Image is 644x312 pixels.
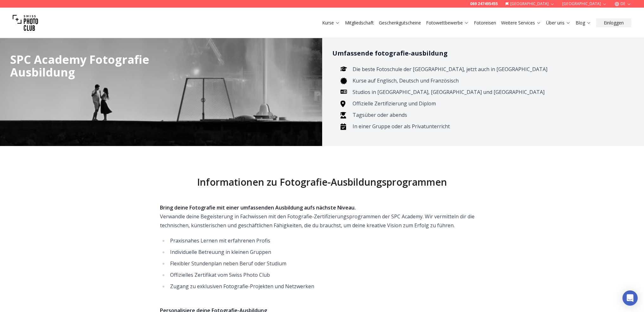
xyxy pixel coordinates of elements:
[160,204,356,211] strong: Bring deine Fotografie mit einer umfassenden Ausbildung aufs nächste Niveau.
[168,236,484,245] li: Praxisnahes Lernen mit erfahrenen Profis
[379,20,421,26] a: Geschenkgutscheine
[596,18,631,27] button: Einloggen
[426,20,469,26] a: Fotowettbewerbe
[351,76,624,85] li: Kurse auf Englisch, Deutsch und Französisch
[124,176,520,188] h2: Informationen zu Fotografie-Ausbildungsprogrammen
[160,203,484,230] div: Verwandle deine Begeisterung in Fachwissen mit den Fotografie-Zertifizierungsprogrammen der SPC A...
[501,20,541,26] a: Weitere Services
[351,88,624,96] li: Studios in [GEOGRAPHIC_DATA], [GEOGRAPHIC_DATA] und [GEOGRAPHIC_DATA]
[168,270,484,279] li: Offizielles Zertifikat vom Swiss Photo Club
[342,18,376,27] button: Mitgliedschaft
[544,18,573,27] button: Über uns
[351,65,624,74] li: Die beste Fotoschule der [GEOGRAPHIC_DATA], jetzt auch in [GEOGRAPHIC_DATA]
[345,20,374,26] a: Mitgliedschaft
[13,10,38,36] img: Swiss photo club
[351,110,624,119] li: Tagsüber oder abends
[10,53,193,79] div: SPC Academy Fotografie Ausbildung
[168,259,484,268] li: Flexibler Stundenplan neben Beruf oder Studium
[168,248,484,256] li: Individuelle Betreuung in kleinen Gruppen
[376,18,424,27] button: Geschenkgutscheine
[424,18,471,27] button: Fotowettbewerbe
[351,122,624,131] li: In einer Gruppe oder als Privatunterricht
[499,18,544,27] button: Weitere Services
[470,1,498,6] a: 069 247495455
[168,282,484,291] li: Zugang zu exklusiven Fotografie-Projekten und Netzwerken
[471,18,499,27] button: Fotoreisen
[474,20,496,26] a: Fotoreisen
[320,18,342,27] button: Kurse
[322,20,340,26] a: Kurse
[332,48,634,58] h3: Umfassende fotografie-ausbildung
[546,20,571,26] a: Über uns
[573,18,594,27] button: Blog
[576,20,591,26] a: Blog
[351,99,624,108] li: Offizielle Zertifizierung und Diplom
[622,290,638,306] div: Open Intercom Messenger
